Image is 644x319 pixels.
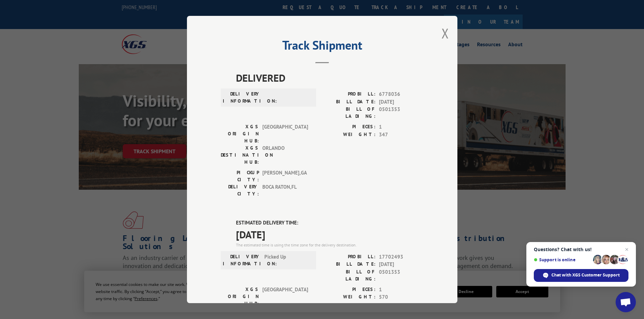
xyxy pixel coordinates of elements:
label: PROBILL: [322,253,376,261]
span: 1 [379,286,424,294]
label: XGS ORIGIN HUB: [221,286,259,307]
div: The estimated time is using the time zone for the delivery destination. [236,242,424,248]
div: Chat with XGS Customer Support [534,269,628,282]
span: 347 [379,131,424,139]
span: Support is online [534,257,591,262]
span: 6778036 [379,90,424,98]
label: PIECES: [322,123,376,131]
span: [DATE] [379,98,424,106]
label: PICKUP CITY: [221,169,259,183]
span: 0501353 [379,268,424,283]
span: [GEOGRAPHIC_DATA] [262,123,308,144]
span: DELIVERED [236,70,424,85]
label: BILL OF LADING: [322,268,376,283]
label: XGS ORIGIN HUB: [221,123,259,144]
label: DELIVERY CITY: [221,183,259,197]
span: Picked Up [264,253,310,267]
span: [PERSON_NAME] , GA [262,169,308,183]
span: ORLANDO [262,144,308,166]
span: [GEOGRAPHIC_DATA] [262,286,308,307]
span: Chat with XGS Customer Support [551,272,620,278]
div: Open chat [616,292,636,312]
label: BILL OF LADING: [322,106,376,120]
label: BILL DATE: [322,261,376,268]
span: Close chat [623,245,631,254]
span: 0501353 [379,106,424,120]
label: WEIGHT: [322,293,376,301]
label: ESTIMATED DELIVERY TIME: [236,219,424,227]
span: 1 [379,123,424,131]
span: 17702493 [379,253,424,261]
label: PIECES: [322,286,376,294]
button: Close modal [442,24,449,42]
label: WEIGHT: [322,131,376,139]
span: BOCA RATON , FL [262,183,308,197]
h2: Track Shipment [221,41,424,53]
label: DELIVERY INFORMATION: [223,90,261,105]
span: Questions? Chat with us! [534,247,628,252]
label: XGS DESTINATION HUB: [221,144,259,166]
span: 570 [379,293,424,301]
label: DELIVERY INFORMATION: [223,253,261,267]
label: BILL DATE: [322,98,376,106]
span: [DATE] [236,227,424,242]
label: PROBILL: [322,90,376,98]
span: [DATE] [379,261,424,268]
